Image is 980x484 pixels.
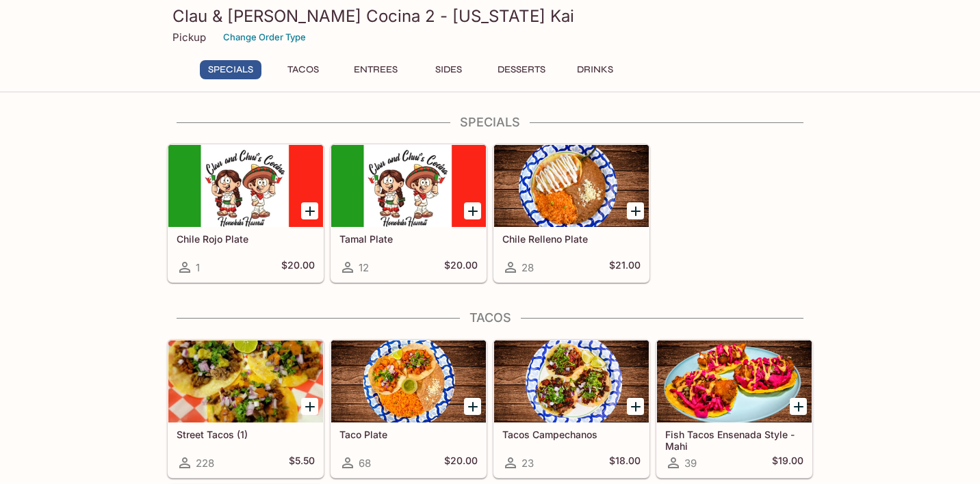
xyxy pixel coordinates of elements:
[172,31,206,44] p: Pickup
[656,340,812,478] a: Fish Tacos Ensenada Style - Mahi39$19.00
[272,60,334,79] button: Tacos
[177,233,315,245] h5: Chile Rojo Plate
[281,259,315,275] h5: $20.00
[168,144,324,282] a: Chile Rojo Plate1$20.00
[665,429,803,451] h5: Fish Tacos Ensenada Style - Mahi
[790,398,807,415] button: Add Fish Tacos Ensenada Style - Mahi
[168,145,323,227] div: Chile Rojo Plate
[772,455,803,471] h5: $19.00
[609,455,641,471] h5: $18.00
[168,340,324,478] a: Street Tacos (1)228$5.50
[196,457,214,470] span: 228
[177,429,315,440] h5: Street Tacos (1)
[172,5,808,27] h3: Clau & [PERSON_NAME] Cocina 2 - [US_STATE] Kai
[289,455,315,471] h5: $5.50
[521,261,534,274] span: 28
[494,340,649,422] div: Tacos Campechanos
[217,27,312,48] button: Change Order Type
[359,261,369,274] span: 12
[168,340,323,422] div: Street Tacos (1)
[345,60,407,79] button: Entrees
[339,233,478,245] h5: Tamal Plate
[502,233,641,245] h5: Chile Relleno Plate
[493,340,649,478] a: Tacos Campechanos23$18.00
[200,60,261,79] button: Specials
[627,202,644,219] button: Add Chile Relleno Plate
[521,457,534,470] span: 23
[301,202,318,219] button: Add Chile Rojo Plate
[331,145,486,227] div: Tamal Plate
[657,340,812,422] div: Fish Tacos Ensenada Style - Mahi
[493,144,649,282] a: Chile Relleno Plate28$21.00
[502,429,641,440] h5: Tacos Campechanos
[444,455,478,471] h5: $20.00
[301,398,318,415] button: Add Street Tacos (1)
[627,398,644,415] button: Add Tacos Campechanos
[331,340,486,422] div: Taco Plate
[167,115,813,130] h4: Specials
[339,429,478,440] h5: Taco Plate
[167,310,813,325] h4: Tacos
[444,259,478,275] h5: $20.00
[494,145,649,227] div: Chile Relleno Plate
[464,398,481,415] button: Add Taco Plate
[684,457,697,470] span: 39
[490,60,553,79] button: Desserts
[331,144,487,282] a: Tamal Plate12$20.00
[609,259,641,275] h5: $21.00
[464,202,481,219] button: Add Tamal Plate
[359,457,371,470] span: 68
[196,261,200,274] span: 1
[331,340,487,478] a: Taco Plate68$20.00
[564,60,626,79] button: Drinks
[417,60,479,79] button: Sides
